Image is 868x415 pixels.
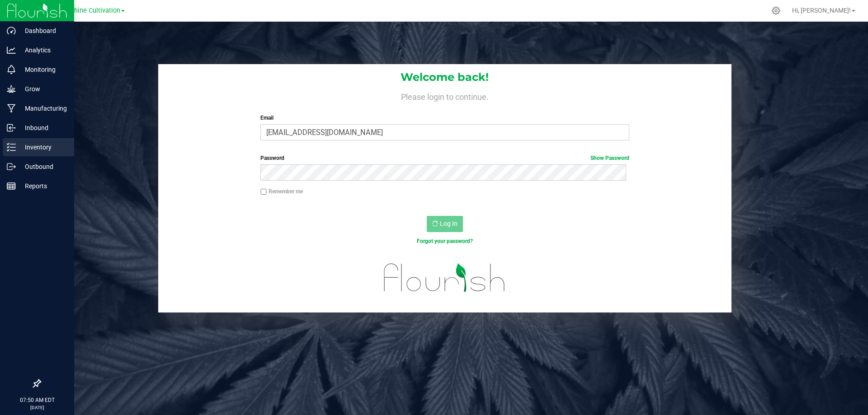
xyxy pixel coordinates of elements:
[7,84,16,93] inline-svg: Grow
[7,46,16,55] inline-svg: Analytics
[7,123,16,132] inline-svg: Inbound
[16,122,70,133] p: Inbound
[7,26,16,35] inline-svg: Dashboard
[16,64,70,75] p: Monitoring
[16,84,70,94] p: Grow
[158,90,731,101] h4: Please login to continue.
[16,142,70,153] p: Inventory
[60,7,120,14] span: Sunshine Cultivation
[590,155,629,161] a: Show Password
[373,255,516,301] img: flourish_logo.svg
[4,396,70,404] p: 07:50 AM EDT
[417,238,473,244] a: Forgot your password?
[16,161,70,172] p: Outbound
[770,6,782,15] div: Manage settings
[4,404,70,411] p: [DATE]
[260,189,267,195] input: Remember me
[260,114,629,122] label: Email
[7,104,16,113] inline-svg: Manufacturing
[440,220,458,227] span: Log In
[792,7,851,14] span: Hi, [PERSON_NAME]!
[158,71,731,83] h1: Welcome back!
[260,155,284,161] span: Password
[16,103,70,114] p: Manufacturing
[260,187,303,196] label: Remember me
[7,182,16,191] inline-svg: Reports
[7,65,16,74] inline-svg: Monitoring
[16,181,70,191] p: Reports
[16,45,70,56] p: Analytics
[16,25,70,36] p: Dashboard
[427,216,463,232] button: Log In
[7,162,16,171] inline-svg: Outbound
[7,143,16,152] inline-svg: Inventory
